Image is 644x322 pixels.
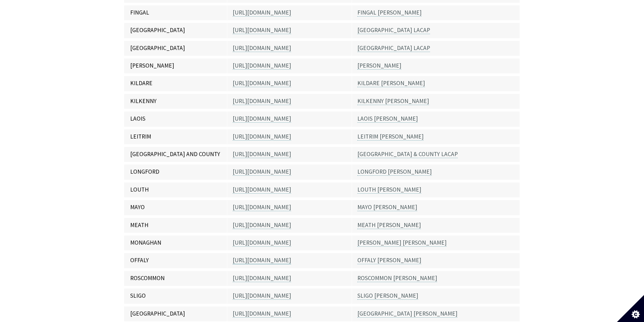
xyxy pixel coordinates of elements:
a: KILDARE [PERSON_NAME] [357,79,425,87]
a: FINGAL [PERSON_NAME] [357,9,422,17]
td: ROSCOMMON [124,270,227,287]
a: OFFALY [PERSON_NAME] [357,256,421,264]
td: KILKENNY [124,93,227,110]
a: [GEOGRAPHIC_DATA] LACAP [357,26,430,34]
a: [URL][DOMAIN_NAME] [233,150,291,158]
a: [URL][DOMAIN_NAME] [233,168,291,176]
td: [GEOGRAPHIC_DATA] [124,22,227,39]
a: [URL][DOMAIN_NAME] [233,221,291,229]
a: [URL][DOMAIN_NAME] [233,44,291,52]
a: [URL][DOMAIN_NAME] [233,256,291,264]
a: [URL][DOMAIN_NAME] [233,79,291,87]
a: LONGFORD [PERSON_NAME] [357,168,432,176]
a: [URL][DOMAIN_NAME] [233,62,291,70]
a: [URL][DOMAIN_NAME] [233,9,291,17]
td: LAOIS [124,110,227,128]
td: [PERSON_NAME] [124,57,227,75]
td: FINGAL [124,4,227,22]
a: MEATH [PERSON_NAME] [357,221,421,229]
a: [URL][DOMAIN_NAME] [233,26,291,34]
td: MONAGHAN [124,234,227,252]
td: SLIGO [124,287,227,305]
a: LAOIS [PERSON_NAME] [357,115,418,123]
a: [URL][DOMAIN_NAME] [233,274,291,282]
a: SLIGO [PERSON_NAME] [357,292,418,300]
a: [URL][DOMAIN_NAME] [233,186,291,194]
td: LOUTH [124,181,227,199]
a: LOUTH [PERSON_NAME] [357,186,421,194]
a: [URL][DOMAIN_NAME] [233,239,291,247]
a: [URL][DOMAIN_NAME] [233,115,291,123]
a: [URL][DOMAIN_NAME] [233,292,291,300]
a: [GEOGRAPHIC_DATA] LACAP [357,44,430,52]
a: [URL][DOMAIN_NAME] [233,310,291,318]
a: [URL][DOMAIN_NAME] [233,203,291,211]
td: MEATH [124,217,227,234]
td: MAYO [124,199,227,216]
a: [PERSON_NAME] [357,62,401,70]
a: KILKENNY [PERSON_NAME] [357,97,429,105]
td: [GEOGRAPHIC_DATA] AND COUNTY [124,146,227,163]
td: OFFALY [124,252,227,269]
td: KILDARE [124,75,227,92]
a: [GEOGRAPHIC_DATA] [PERSON_NAME] [357,310,457,318]
td: LEITRIM [124,128,227,146]
a: [URL][DOMAIN_NAME] [233,97,291,105]
button: Set cookie preferences [617,295,644,322]
a: [PERSON_NAME] [PERSON_NAME] [357,239,447,247]
a: ROSCOMMON [PERSON_NAME] [357,274,437,282]
a: [GEOGRAPHIC_DATA] & COUNTY LACAP [357,150,458,158]
a: LEITRIM [PERSON_NAME] [357,133,424,141]
a: MAYO [PERSON_NAME] [357,203,417,211]
td: LONGFORD [124,163,227,181]
a: [URL][DOMAIN_NAME] [233,133,291,141]
td: [GEOGRAPHIC_DATA] [124,40,227,57]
